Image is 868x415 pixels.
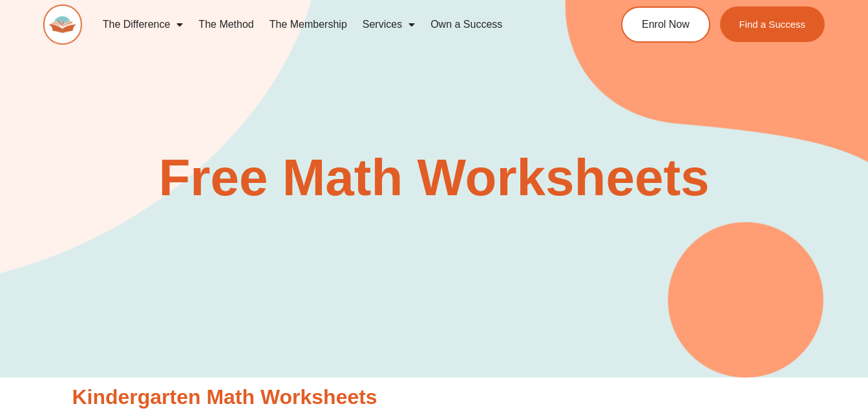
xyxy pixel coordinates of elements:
a: Services [355,10,423,39]
span: Find a Success [739,19,805,29]
a: Find a Success [719,6,825,42]
a: Own a Success [423,10,510,39]
span: Enrol Now [642,19,690,30]
nav: Menu [95,10,577,39]
a: The Membership [262,10,355,39]
a: The Difference [95,10,191,39]
a: Enrol Now [621,6,710,43]
h2: Free Math Worksheets [66,152,803,204]
h2: Kindergarten Math Worksheets [72,384,796,411]
a: The Method [191,10,261,39]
